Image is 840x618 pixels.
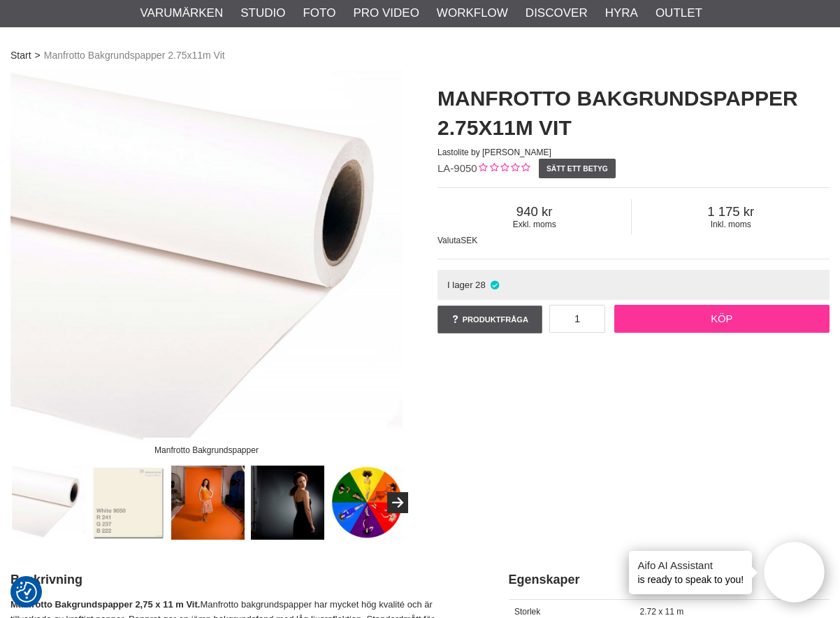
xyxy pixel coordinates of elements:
[10,571,474,589] h2: Beskrivning
[632,204,830,220] span: 1 175
[632,220,830,229] span: Inkl. moms
[140,4,224,22] a: Varumärken
[10,70,403,462] img: Manfrotto Bakgrundspapper
[509,571,830,589] h2: Egenskaper
[16,580,37,605] button: Samtyckesinställningar
[171,466,245,540] img: Manfrotto bakgrundspapper
[387,492,408,513] button: Next
[437,162,477,174] span: LA-9050
[10,599,200,610] strong: Manfrotto Bakgrundspapper 2,75 x 11 m Vit.
[303,4,335,22] a: Foto
[639,607,683,617] span: 2.72 x 11 m
[489,280,501,290] i: I lager
[637,558,744,573] h4: Aifo AI Assistant
[12,466,86,540] img: Manfrotto Bakgrundspapper
[16,582,37,603] img: Revisit consent button
[10,48,31,63] a: Start
[526,4,588,22] a: Discover
[251,466,325,540] img: Paper Roll Backgrounds
[437,220,631,229] span: Exkl. moms
[437,4,508,22] a: Workflow
[475,280,486,290] span: 28
[656,4,702,22] a: Outlet
[331,466,405,540] img: Color Wheel
[614,305,830,333] a: Köp
[353,4,419,22] a: Pro Video
[35,48,41,63] span: >
[437,236,461,245] span: Valuta
[44,48,225,63] span: Manfrotto Bakgrundspapper 2.75x11m Vit
[437,148,551,157] span: Lastolite by [PERSON_NAME]
[605,4,638,22] a: Hyra
[447,280,473,290] span: I lager
[539,159,616,178] a: Sätt ett betyg
[92,466,166,540] img: Vit 9050 - Kalibrerad Monitor Adobe RGB 6500K
[437,306,542,333] a: Produktfråga
[437,204,631,220] span: 940
[514,607,540,617] span: Storlek
[629,551,752,594] div: is ready to speak to you!
[437,84,830,143] h1: Manfrotto Bakgrundspapper 2.75x11m Vit
[240,4,285,22] a: Studio
[477,161,530,176] div: Kundbetyg: 0
[461,236,477,245] span: SEK
[143,438,270,462] div: Manfrotto Bakgrundspapper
